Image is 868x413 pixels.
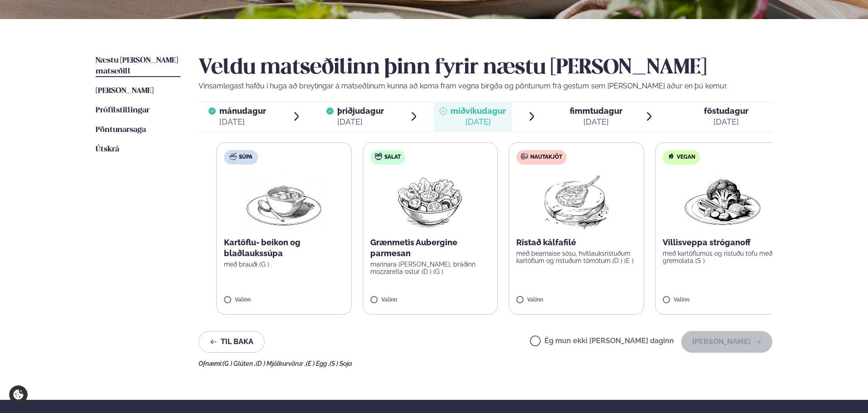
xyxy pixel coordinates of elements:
[199,360,772,367] div: Ofnæmi:
[223,360,256,367] span: (G ) Glúten ,
[219,117,266,127] div: [DATE]
[536,172,616,230] img: Lamb-Meat.png
[96,146,119,153] span: Útskrá
[375,153,382,160] img: salad.svg
[256,360,306,367] span: (D ) Mjólkurvörur ,
[704,117,748,127] div: [DATE]
[677,154,695,161] span: Vegan
[451,106,506,116] span: miðvikudagur
[704,106,748,116] span: föstudagur
[451,117,506,127] div: [DATE]
[570,117,622,127] div: [DATE]
[370,261,490,275] p: marinara [PERSON_NAME], bráðinn mozzarella ostur (D ) (G )
[219,106,266,116] span: mánudagur
[199,331,265,353] button: Til baka
[390,172,470,230] img: Salad.png
[9,385,28,404] a: Cookie settings
[224,261,344,268] p: með brauði (G )
[683,172,762,230] img: Vegan.png
[96,55,180,77] a: Næstu [PERSON_NAME] matseðill
[96,107,150,114] span: Prófílstillingar
[337,106,384,116] span: þriðjudagur
[667,153,674,160] img: Vegan.svg
[521,153,528,160] img: beef.svg
[224,237,344,259] p: Kartöflu- beikon og blaðlaukssúpa
[663,237,783,248] p: Villisveppa stróganoff
[239,154,252,161] span: Súpa
[516,250,636,264] p: með bearnaise sósu, hvítlauksristuðum kartöflum og ristuðum tómötum (D ) (E )
[384,154,401,161] span: Salat
[516,237,636,248] p: Ristað kálfafilé
[229,153,237,160] img: soup.svg
[199,55,772,81] h2: Veldu matseðilinn þinn fyrir næstu [PERSON_NAME]
[96,86,154,97] a: [PERSON_NAME]
[330,360,352,367] span: (S ) Soja
[96,57,178,75] span: Næstu [PERSON_NAME] matseðill
[306,360,330,367] span: (E ) Egg ,
[663,250,783,264] p: með kartöflumús og ristuðu tofu með gremolata (S )
[530,154,562,161] span: Nautakjöt
[370,237,490,259] p: Grænmetis Aubergine parmesan
[96,105,150,116] a: Prófílstillingar
[570,106,622,116] span: fimmtudagur
[96,125,146,136] a: Pöntunarsaga
[96,87,154,95] span: [PERSON_NAME]
[199,81,772,92] p: Vinsamlegast hafðu í huga að breytingar á matseðlinum kunna að koma fram vegna birgða og pöntunum...
[96,126,146,134] span: Pöntunarsaga
[96,144,119,155] a: Útskrá
[337,117,384,127] div: [DATE]
[244,172,324,230] img: Soup.png
[681,331,772,353] button: [PERSON_NAME]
